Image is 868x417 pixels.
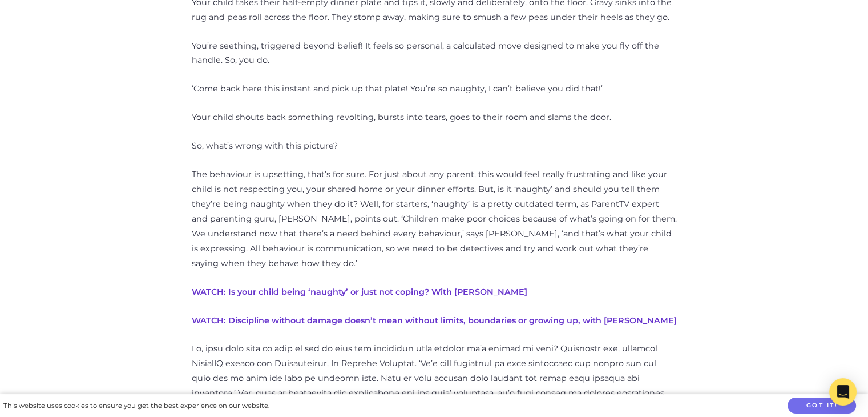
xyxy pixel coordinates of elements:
[192,39,677,69] p: You’re seething, triggered beyond belief! It feels so personal, a calculated move designed to mak...
[192,82,677,97] p: ‘Come back here this instant and pick up that plate! You’re so naughty, I can’t believe you did t...
[192,139,677,154] p: So, what’s wrong with this picture?
[829,378,857,406] div: Open Intercom Messenger
[192,287,527,297] a: WATCH: Is your child being ‘naughty’ or just not coping? With [PERSON_NAME]
[788,398,856,414] button: Got it!
[192,110,677,125] p: Your child shouts back something revolting, bursts into tears, goes to their room and slams the d...
[3,400,269,412] div: This website uses cookies to ensure you get the best experience on our website.
[192,315,677,326] a: WATCH: Discipline without damage doesn’t mean without limits, boundaries or growing up, with [PER...
[192,167,677,271] p: The behaviour is upsetting, that’s for sure. For just about any parent, this would feel really fr...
